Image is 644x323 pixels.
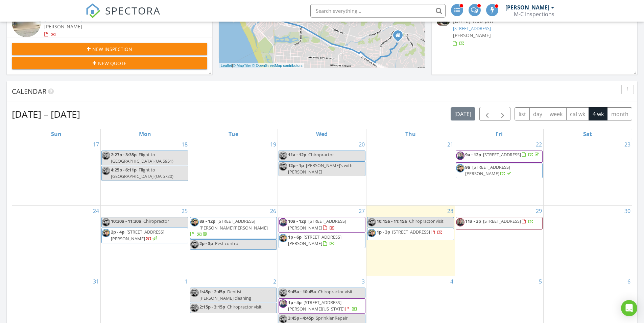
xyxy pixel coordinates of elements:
span: Flight to [GEOGRAPHIC_DATA] (UA 5951) [111,152,173,164]
span: [STREET_ADDRESS][PERSON_NAME] [111,229,164,241]
a: Go to August 20, 2025 [357,139,366,150]
td: Go to August 21, 2025 [366,139,455,206]
a: Go to September 1, 2025 [183,276,189,287]
img: matt.jpg [190,289,199,297]
td: Go to August 28, 2025 [366,206,455,276]
a: Monday [138,129,152,139]
a: 9a [STREET_ADDRESS][PERSON_NAME] [465,164,512,177]
button: New Inspection [12,43,207,55]
a: Tuesday [227,129,240,139]
td: Go to August 30, 2025 [543,206,632,276]
span: SPECTORA [105,3,161,18]
div: [PERSON_NAME] [505,4,549,11]
a: Go to September 5, 2025 [538,276,543,287]
span: New Quote [98,60,126,67]
a: 1p - 3p [STREET_ADDRESS] [367,228,454,240]
h2: [DATE] – [DATE] [12,107,80,121]
button: cal wk [566,107,589,120]
img: matt.jpg [367,229,376,237]
a: © MapTiler [233,63,251,68]
span: 9:45a - 10:45a [288,289,316,295]
button: 4 wk [589,107,607,120]
a: 8a - 12p [STREET_ADDRESS][PERSON_NAME][PERSON_NAME] [190,217,277,239]
img: matt.jpg [279,289,287,297]
a: [STREET_ADDRESS] [44,17,82,23]
td: Go to August 29, 2025 [455,206,543,276]
a: Go to August 26, 2025 [269,206,278,216]
td: Go to August 25, 2025 [101,206,189,276]
a: [DATE] 1:00 pm [STREET_ADDRESS] [PERSON_NAME] [437,17,632,47]
a: 1:00 pm [STREET_ADDRESS] [PERSON_NAME] 8 minutes drive time 3.9 miles [12,8,207,52]
a: [STREET_ADDRESS] [453,25,491,31]
span: 12p - 1p [288,162,304,168]
td: Go to August 18, 2025 [101,139,189,206]
button: month [607,107,632,120]
a: Go to August 18, 2025 [180,139,189,150]
span: 2p - 4p [111,229,124,235]
a: Thursday [404,129,417,139]
span: 8a - 12p [199,218,215,224]
span: [PERSON_NAME] [44,23,82,30]
span: 2:15p - 3:15p [199,304,225,310]
a: 1p - 4p [STREET_ADDRESS][PERSON_NAME][US_STATE] [279,298,365,314]
a: Friday [494,129,504,139]
span: 11a - 12p [288,152,306,158]
img: matt.jpg [102,152,110,160]
span: 1p - 6p [288,234,302,240]
div: 207 Avenida De Diamante, Arroyo Grande CA 93420 [398,35,402,39]
a: © OpenStreetMap contributors [252,63,303,68]
img: 9315952%2Fcover_photos%2F9GXn1FO9CJN49BENA0wh%2Fsmall.jpg [437,17,450,27]
a: Go to September 3, 2025 [360,276,366,287]
button: Next [495,107,511,121]
td: Go to August 23, 2025 [543,139,632,206]
span: New Inspection [92,46,132,53]
td: Go to August 26, 2025 [189,206,278,276]
span: [STREET_ADDRESS] [483,152,521,158]
a: 1p - 3p [STREET_ADDRESS] [377,229,443,235]
a: Go to August 28, 2025 [446,206,455,216]
span: Chiropractor [143,218,169,224]
div: Open Intercom Messenger [621,300,637,316]
span: Chiropractor visit [318,289,353,295]
img: matt.jpg [279,162,287,171]
span: 10a - 12p [288,218,306,224]
img: matt.jpg [102,167,110,175]
a: 11a - 3p [STREET_ADDRESS] [465,218,534,224]
span: Pest control [215,240,239,246]
a: Go to August 24, 2025 [92,206,100,216]
a: Go to August 30, 2025 [623,206,632,216]
a: Go to August 22, 2025 [534,139,543,150]
img: matt.jpg [367,218,376,226]
div: M-C Inspections [514,11,554,18]
span: 9a [465,164,470,170]
a: Go to August 21, 2025 [446,139,455,150]
img: 578cantrell.jpg [456,152,464,160]
span: Chiropractor [308,152,334,158]
td: Go to August 27, 2025 [278,206,366,276]
a: Saturday [582,129,593,139]
button: [DATE] [451,107,475,120]
span: Chiropractor visit [227,304,262,310]
td: Go to August 19, 2025 [189,139,278,206]
button: list [515,107,530,120]
a: 10a - 12p [STREET_ADDRESS][PERSON_NAME] [288,218,346,231]
a: Go to August 25, 2025 [180,206,189,216]
img: 578cantrell.jpg [279,218,287,226]
button: Previous [479,107,495,121]
a: Leaflet [221,63,232,68]
a: Go to September 2, 2025 [272,276,278,287]
img: kyle_jacobson.jpg [456,218,464,226]
span: [STREET_ADDRESS] [483,218,521,224]
div: | [219,63,304,69]
a: 1p - 6p [STREET_ADDRESS][PERSON_NAME] [279,233,365,248]
a: 1p - 4p [STREET_ADDRESS][PERSON_NAME][US_STATE] [288,299,357,312]
span: 10:30a - 11:30a [111,218,141,224]
a: 9a [STREET_ADDRESS][PERSON_NAME] [456,163,543,178]
span: 1:45p - 2:45p [199,289,225,295]
img: matt.jpg [190,240,199,249]
a: Go to August 17, 2025 [92,139,100,150]
a: 1p - 6p [STREET_ADDRESS][PERSON_NAME] [288,234,341,246]
a: Sunday [50,129,63,139]
a: 9a - 12p [STREET_ADDRESS] [465,152,540,158]
img: streetview [12,8,41,37]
